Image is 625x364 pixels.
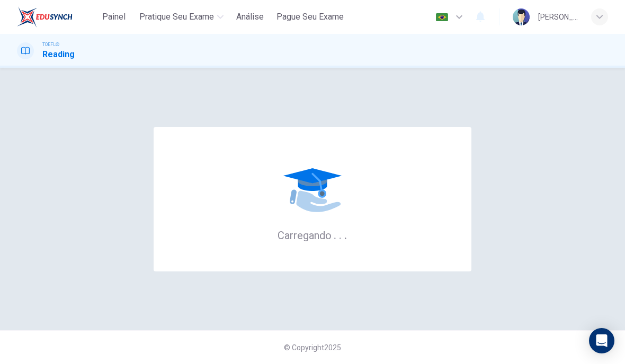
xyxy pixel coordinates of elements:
[589,328,614,353] div: Open Intercom Messenger
[333,225,337,243] h6: .
[338,225,342,243] h6: .
[42,48,75,61] h1: Reading
[272,7,348,26] button: Pague Seu Exame
[42,41,59,48] span: TOEFL®
[17,6,97,28] a: EduSynch logo
[236,11,264,23] span: Análise
[135,7,228,26] button: Pratique seu exame
[139,11,214,23] span: Pratique seu exame
[102,11,126,23] span: Painel
[97,7,131,26] button: Painel
[435,13,449,21] img: pt
[232,7,268,26] button: Análise
[538,11,578,23] div: [PERSON_NAME]
[276,11,344,23] span: Pague Seu Exame
[17,6,73,28] img: EduSynch logo
[344,225,347,243] h6: .
[284,343,341,352] span: © Copyright 2025
[278,228,347,242] h6: Carregando
[513,8,530,25] img: Profile picture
